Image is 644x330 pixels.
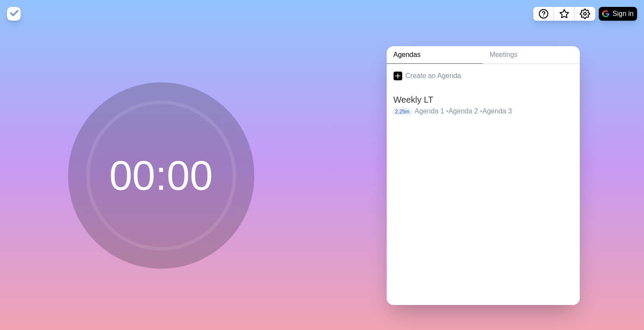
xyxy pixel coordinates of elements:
img: timeblocks logo [7,7,21,21]
p: 2.25m [392,108,413,116]
a: Create an Agenda [387,64,580,88]
img: google logo [602,10,609,17]
button: Sign in [599,7,637,21]
button: Help [533,7,554,21]
p: Agenda 1 Agenda 2 Agenda 3 [415,106,573,116]
span: • [480,107,482,115]
h2: Weekly LT [394,93,573,106]
a: Meetings [483,46,580,64]
button: Settings [575,7,595,21]
a: Agendas [387,46,483,64]
span: • [446,107,449,115]
button: What’s new [554,7,575,21]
